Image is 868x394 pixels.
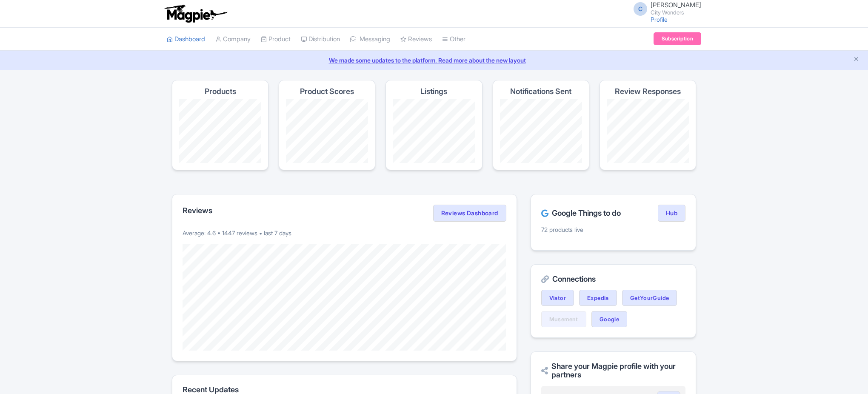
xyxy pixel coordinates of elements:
a: Reviews [400,28,432,51]
span: C [634,2,647,16]
button: Close announcement [853,55,859,65]
h2: Google Things to do [541,209,621,217]
a: Profile [651,16,668,23]
a: Product [261,28,291,51]
h4: Review Responses [615,87,681,96]
h2: Share your Magpie profile with your partners [541,362,685,379]
img: logo-ab69f6fb50320c5b225c76a69d11143b.png [163,4,228,23]
a: Google [591,311,627,327]
a: Expedia [579,290,617,306]
span: [PERSON_NAME] [651,1,701,9]
a: Hub [658,205,685,222]
a: Distribution [301,28,340,51]
h4: Product Scores [300,87,354,96]
a: Subscription [654,32,701,45]
a: We made some updates to the platform. Read more about the new layout [5,56,863,65]
h4: Listings [420,87,447,96]
a: Musement [541,311,586,327]
p: 72 products live [541,225,685,234]
h2: Connections [541,275,685,283]
a: Messaging [350,28,390,51]
a: GetYourGuide [622,290,677,306]
a: C [PERSON_NAME] City Wonders [628,2,701,15]
a: Dashboard [167,28,205,51]
a: Company [215,28,251,51]
a: Viator [541,290,574,306]
p: Average: 4.6 • 1447 reviews • last 7 days [183,228,506,237]
h2: Recent Updates [183,385,506,394]
small: City Wonders [651,10,701,15]
h4: Products [205,87,236,96]
h2: Reviews [183,206,212,215]
a: Other [442,28,465,51]
h4: Notifications Sent [510,87,571,96]
a: Reviews Dashboard [433,205,506,222]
